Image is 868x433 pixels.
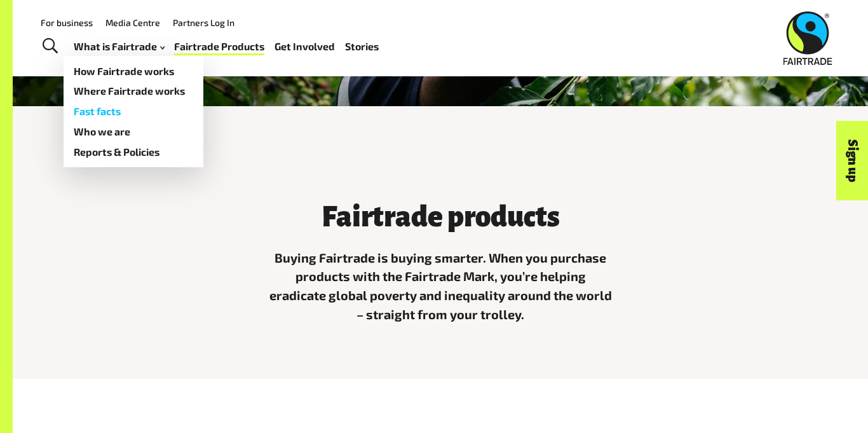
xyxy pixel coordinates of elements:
a: Fairtrade Products [174,38,264,56]
a: Who we are [64,121,203,142]
a: What is Fairtrade [74,38,165,56]
p: Buying Fairtrade is buying smarter. When you purchase products with the Fairtrade Mark, you’re he... [267,249,614,325]
a: How Fairtrade works [64,61,203,81]
a: Get Involved [275,38,335,56]
a: Toggle Search [34,31,65,62]
a: Partners Log In [173,17,234,28]
a: Where Fairtrade works [64,81,203,101]
a: For business [41,17,93,28]
h3: Fairtrade products [267,202,614,233]
img: Fairtrade Australia New Zealand logo [783,11,832,65]
a: Media Centre [105,17,160,28]
a: Reports & Policies [64,142,203,162]
a: Stories [345,38,379,56]
a: Fast facts [64,101,203,121]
